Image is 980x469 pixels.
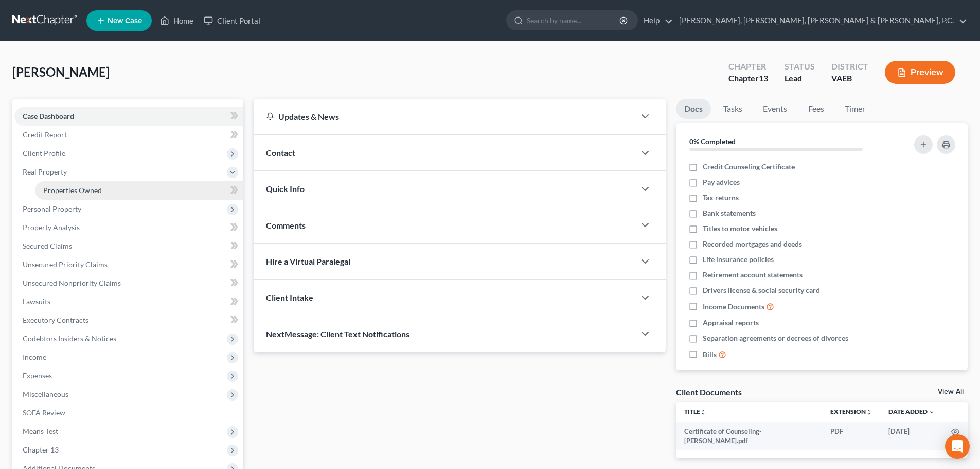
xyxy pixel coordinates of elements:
[23,130,67,139] span: Credit Report
[888,408,935,415] a: Date Added expand_more
[35,181,243,200] a: Properties Owned
[703,270,803,280] span: Retirement account statements
[266,220,306,230] span: Comments
[703,208,756,218] span: Bank statements
[703,318,759,328] span: Appraisal reports
[23,149,65,158] span: Client Profile
[23,334,116,343] span: Codebtors Insiders & Notices
[929,409,935,415] i: expand_more
[23,241,72,250] span: Secured Claims
[728,61,768,73] div: Chapter
[23,204,81,213] span: Personal Property
[14,107,243,126] a: Case Dashboard
[14,218,243,237] a: Property Analysis
[108,17,142,25] span: New Case
[799,99,832,119] a: Fees
[689,137,736,146] strong: 0% Completed
[23,223,80,232] span: Property Analysis
[43,186,102,195] span: Properties Owned
[836,99,874,119] a: Timer
[527,11,621,30] input: Search by name...
[14,274,243,292] a: Unsecured Nonpriority Claims
[14,404,243,422] a: SOFA Review
[945,434,970,459] div: Open Intercom Messenger
[674,11,967,30] a: [PERSON_NAME], [PERSON_NAME], [PERSON_NAME] & [PERSON_NAME], P.C.
[155,11,199,30] a: Home
[14,237,243,255] a: Secured Claims
[676,99,711,119] a: Docs
[23,167,67,176] span: Real Property
[880,422,943,450] td: [DATE]
[684,408,706,415] a: Titleunfold_more
[23,390,68,398] span: Miscellaneous
[266,292,313,302] span: Client Intake
[703,162,795,172] span: Credit Counseling Certificate
[266,329,409,339] span: NextMessage: Client Text Notifications
[14,126,243,144] a: Credit Report
[885,61,955,84] button: Preview
[759,73,768,83] span: 13
[23,260,108,269] span: Unsecured Priority Claims
[785,73,815,84] div: Lead
[755,99,795,119] a: Events
[831,73,868,84] div: VAEB
[23,112,74,120] span: Case Dashboard
[23,408,65,417] span: SOFA Review
[266,184,305,194] span: Quick Info
[23,353,46,361] span: Income
[266,111,622,122] div: Updates & News
[23,445,59,454] span: Chapter 13
[822,422,880,450] td: PDF
[700,409,706,415] i: unfold_more
[23,371,52,380] span: Expenses
[14,255,243,274] a: Unsecured Priority Claims
[703,254,774,265] span: Life insurance policies
[199,11,265,30] a: Client Portal
[785,61,815,73] div: Status
[831,61,868,73] div: District
[23,279,121,287] span: Unsecured Nonpriority Claims
[938,388,964,395] a: View All
[676,387,742,397] div: Client Documents
[703,350,717,360] span: Bills
[703,285,820,296] span: Drivers license & social security card
[638,11,673,30] a: Help
[23,316,88,324] span: Executory Contracts
[703,302,764,312] span: Income Documents
[676,422,822,450] td: Certificate of Counseling-[PERSON_NAME].pdf
[715,99,751,119] a: Tasks
[14,311,243,329] a: Executory Contracts
[23,427,58,436] span: Means Test
[866,409,872,415] i: unfold_more
[703,223,777,234] span: Titles to motor vehicles
[23,297,50,306] span: Lawsuits
[830,408,872,415] a: Extensionunfold_more
[703,239,802,249] span: Recorded mortgages and deeds
[266,256,350,266] span: Hire a Virtual Paralegal
[703,193,739,203] span: Tax returns
[14,292,243,311] a: Lawsuits
[703,333,848,343] span: Separation agreements or decrees of divorces
[266,148,295,158] span: Contact
[728,73,768,84] div: Chapter
[703,177,740,187] span: Pay advices
[12,64,110,79] span: [PERSON_NAME]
